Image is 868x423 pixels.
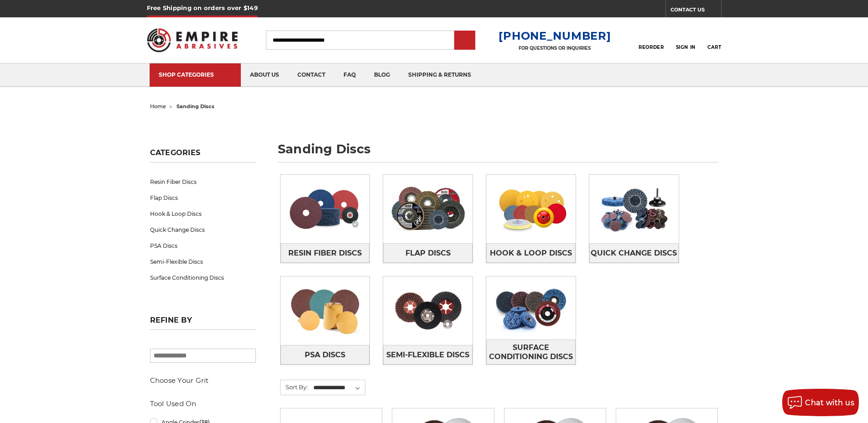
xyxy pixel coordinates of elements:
[150,398,256,409] h5: Tool Used On
[281,178,370,240] img: Resin Fiber Discs
[288,63,334,87] a: contact
[490,245,572,261] span: Hook & Loop Discs
[591,245,677,261] span: Quick Change Discs
[486,277,576,339] img: Surface Conditioning Discs
[334,63,365,87] a: faq
[499,29,611,42] a: [PHONE_NUMBER]
[150,238,256,254] a: PSA Discs
[499,45,611,51] p: FOR QUESTIONS OR INQUIRIES
[150,316,256,330] h5: Refine by
[486,178,576,240] img: Hook & Loop Discs
[383,279,473,342] img: Semi-Flexible Discs
[147,22,238,58] img: Empire Abrasives
[383,178,473,240] img: Flap Discs
[805,398,854,407] span: Chat with us
[150,270,256,286] a: Surface Conditioning Discs
[150,254,256,270] a: Semi-Flexible Discs
[639,30,664,50] a: Reorder
[383,345,473,365] a: Semi-Flexible Discs
[281,380,308,394] label: Sort By:
[281,243,370,263] a: Resin Fiber Discs
[670,5,721,17] a: CONTACT US
[365,63,399,87] a: blog
[150,190,256,206] a: Flap Discs
[281,279,370,342] img: PSA Discs
[782,389,859,416] button: Chat with us
[405,245,451,261] span: Flap Discs
[456,31,474,50] input: Submit
[177,103,214,110] span: sanding discs
[150,103,166,110] a: home
[589,178,679,240] img: Quick Change Discs
[487,340,575,365] span: Surface Conditioning Discs
[150,206,256,222] a: Hook & Loop Discs
[150,148,256,162] h5: Categories
[486,243,576,263] a: Hook & Loop Discs
[159,71,232,78] div: SHOP CATEGORIES
[288,245,362,261] span: Resin Fiber Discs
[150,174,256,190] a: Resin Fiber Discs
[399,63,480,87] a: shipping & returns
[281,345,370,365] a: PSA Discs
[486,339,576,365] a: Surface Conditioning Discs
[305,347,345,363] span: PSA Discs
[383,243,473,263] a: Flap Discs
[150,375,256,386] h5: Choose Your Grit
[312,381,365,395] select: Sort By:
[386,347,469,363] span: Semi-Flexible Discs
[278,143,718,162] h1: sanding discs
[639,44,664,50] span: Reorder
[589,243,679,263] a: Quick Change Discs
[707,30,721,50] a: Cart
[241,63,288,87] a: about us
[676,44,696,50] span: Sign In
[150,222,256,238] a: Quick Change Discs
[707,44,721,50] span: Cart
